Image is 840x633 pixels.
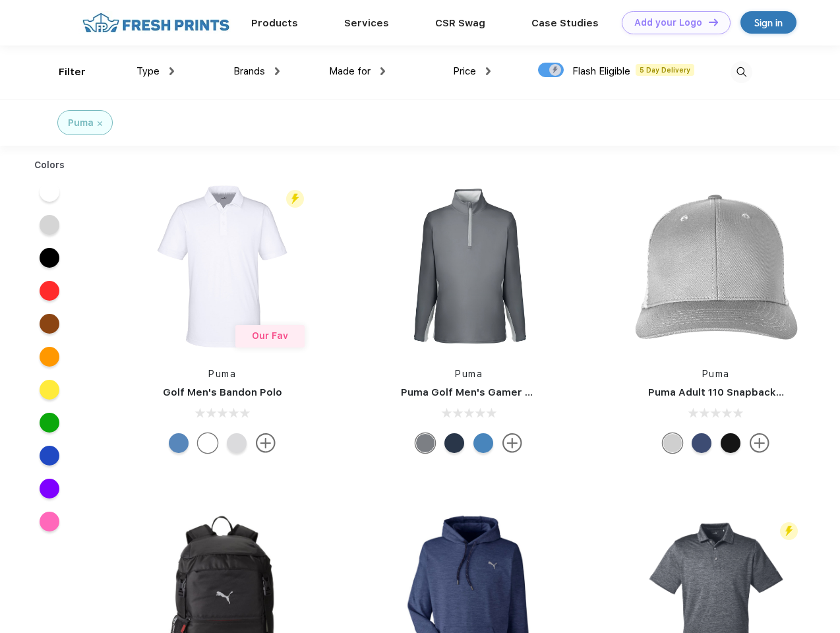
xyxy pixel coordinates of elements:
img: DT [709,18,718,26]
img: dropdown.png [169,67,174,75]
div: Navy Blazer [444,433,464,453]
div: Filter [59,65,86,80]
div: Sign in [754,15,783,30]
div: Lake Blue [169,433,189,453]
div: Quarry Brt Whit [663,433,682,453]
img: fo%20logo%202.webp [78,11,233,34]
span: Flash Eligible [572,65,630,77]
div: Colors [24,158,75,172]
img: filter_cancel.svg [98,121,102,126]
div: Pma Blk with Pma Blk [721,433,740,453]
a: Golf Men's Bandon Polo [163,386,282,398]
img: flash_active_toggle.svg [286,190,304,208]
img: func=resize&h=266 [381,179,556,354]
span: Brands [233,65,265,77]
a: Puma [208,369,236,379]
a: Puma [455,369,483,379]
img: func=resize&h=266 [628,179,804,354]
img: flash_active_toggle.svg [780,522,798,540]
img: dropdown.png [486,67,491,75]
span: Our Fav [252,330,288,341]
a: Sign in [740,11,796,34]
img: func=resize&h=266 [135,179,310,354]
span: Type [136,65,160,77]
img: more.svg [502,433,522,453]
div: Quiet Shade [415,433,435,453]
a: Services [344,17,389,29]
a: Puma [702,369,730,379]
a: Puma Golf Men's Gamer Golf Quarter-Zip [401,386,609,398]
div: Bright Cobalt [473,433,493,453]
div: High Rise [227,433,247,453]
img: dropdown.png [380,67,385,75]
span: Made for [329,65,371,77]
a: CSR Swag [435,17,485,29]
span: 5 Day Delivery [636,64,694,76]
span: Price [453,65,476,77]
div: Add your Logo [634,17,702,28]
div: Puma [68,116,94,130]
div: Bright White [198,433,218,453]
img: more.svg [256,433,276,453]
img: desktop_search.svg [731,61,752,83]
img: dropdown.png [275,67,280,75]
img: more.svg [750,433,769,453]
a: Products [251,17,298,29]
div: Peacoat Qut Shd [692,433,711,453]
